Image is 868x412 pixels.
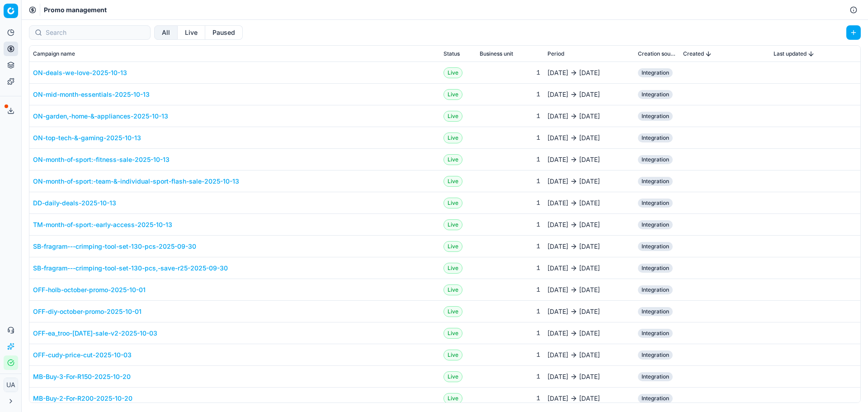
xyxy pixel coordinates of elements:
span: integration [638,350,673,360]
div: 1 [480,177,540,186]
span: [DATE] [579,133,600,142]
button: all [154,25,178,40]
span: integration [638,372,673,381]
span: integration [638,307,673,316]
span: [DATE] [579,68,600,77]
span: Live [443,350,462,360]
div: 1 [480,372,540,381]
span: integration [638,133,673,142]
a: MB-Buy-3-For-R150-2025-10-20 [33,372,131,381]
div: 1 [480,155,540,164]
span: integration [638,329,673,338]
span: Live [443,241,462,252]
span: Live [443,263,462,274]
span: [DATE] [547,242,568,251]
nav: breadcrumb [44,5,107,14]
span: [DATE] [547,155,568,164]
div: 1 [480,350,540,360]
a: ON-top-tech-&-gaming-2025-10-13 [33,133,141,142]
span: [DATE] [579,350,600,360]
span: [DATE] [547,133,568,142]
span: [DATE] [579,220,600,229]
span: Live [443,284,462,295]
span: integration [638,242,673,251]
span: [DATE] [547,112,568,121]
a: ON-month-of-sport:-fitness-sale-2025-10-13 [33,155,170,164]
span: Live [443,89,462,100]
a: OFF-diy-october-promo-2025-10-01 [33,307,142,316]
span: [DATE] [547,220,568,229]
span: [DATE] [579,264,600,273]
a: TM-month-of-sport:-early-access-2025-10-13 [33,220,172,229]
span: integration [638,199,673,208]
span: Creation source [638,50,676,57]
span: integration [638,68,673,77]
a: OFF-holb-october-promo-2025-10-01 [33,285,146,294]
div: 1 [480,90,540,99]
span: integration [638,285,673,294]
span: Live [443,154,462,165]
div: 1 [480,307,540,316]
div: 1 [480,133,540,142]
span: Live [443,393,462,404]
span: [DATE] [547,199,568,208]
span: Live [443,219,462,230]
span: [DATE] [547,68,568,77]
div: 1 [480,220,540,229]
a: SB-fragram---crimping-tool-set-130-pcs,-save-r25-2025-09-30 [33,264,228,273]
span: [DATE] [579,155,600,164]
div: 1 [480,242,540,251]
span: [DATE] [547,90,568,99]
span: [DATE] [579,90,600,99]
span: integration [638,112,673,121]
span: [DATE] [579,307,600,316]
div: 1 [480,199,540,208]
a: ON-month-of-sport:-team-&-individual-sport-flash-sale-2025-10-13 [33,177,239,186]
span: [DATE] [579,285,600,294]
div: 1 [480,68,540,77]
span: [DATE] [547,329,568,338]
div: 1 [480,394,540,403]
span: integration [638,264,673,273]
span: Status [443,50,460,57]
a: ON-garden,-home-&-appliances-2025-10-13 [33,112,168,121]
button: Sorted by Created descending [704,49,713,58]
span: [DATE] [579,329,600,338]
span: Live [443,328,462,339]
span: [DATE] [547,372,568,381]
div: 1 [480,329,540,338]
span: [DATE] [579,112,600,121]
span: Campaign name [33,50,75,57]
span: [DATE] [579,177,600,186]
span: [DATE] [579,242,600,251]
span: integration [638,90,673,99]
a: MB-Buy-2-For-R200-2025-10-20 [33,394,132,403]
input: Search [46,28,145,37]
span: [DATE] [579,199,600,208]
div: 1 [480,285,540,294]
span: Live [443,111,462,122]
span: integration [638,155,673,164]
span: [DATE] [547,307,568,316]
span: [DATE] [547,264,568,273]
button: Sorted by Last updated descending [807,49,816,58]
span: Live [443,306,462,317]
div: 1 [480,112,540,121]
a: SB-fragram---crimping-tool-set-130-pcs-2025-09-30 [33,242,196,251]
span: [DATE] [547,394,568,403]
span: Live [443,133,462,143]
span: [DATE] [579,372,600,381]
a: ON-deals-we-love-2025-10-13 [33,68,127,77]
span: Live [443,67,462,78]
a: DD-daily-deals-2025-10-13 [33,199,116,208]
span: Live [443,176,462,187]
span: [DATE] [547,177,568,186]
span: Period [547,50,564,57]
a: OFF-cudy-price-cut-2025-10-03 [33,350,132,360]
button: UA [4,378,18,392]
span: Live [443,371,462,382]
span: integration [638,220,673,229]
span: [DATE] [547,285,568,294]
span: Live [443,198,462,208]
button: live [178,25,205,40]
